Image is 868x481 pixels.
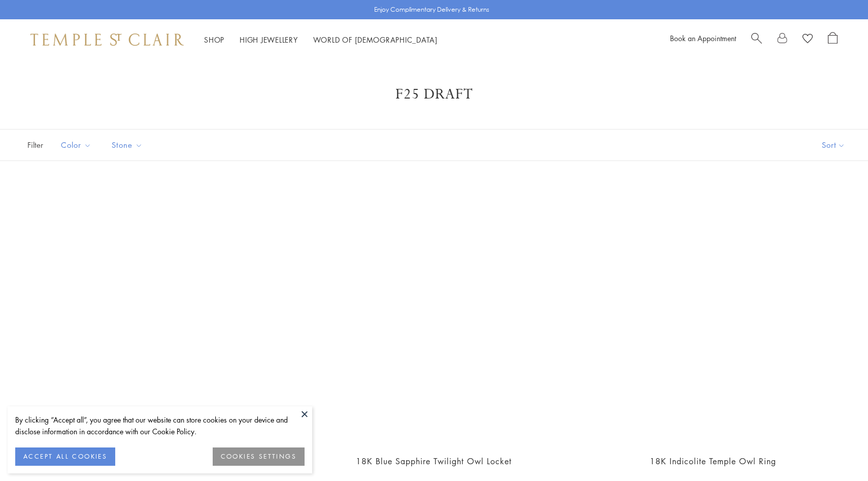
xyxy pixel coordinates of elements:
a: 18K Indicolite Temple Owl Ring [650,456,776,467]
a: Search [751,32,762,47]
a: High JewelleryHigh Jewellery [240,35,298,45]
a: Open Shopping Bag [828,32,838,47]
button: ACCEPT ALL COOKIES [15,447,115,466]
button: COOKIES SETTINGS [213,447,305,466]
a: World of [DEMOGRAPHIC_DATA]World of [DEMOGRAPHIC_DATA] [313,35,438,45]
p: Enjoy Complimentary Delivery & Returns [374,5,489,15]
span: Stone [107,139,150,151]
button: Stone [104,134,150,156]
span: Color [56,139,99,151]
h1: F25 Draft [41,85,827,104]
button: Color [53,134,99,156]
button: Show sort by [799,130,868,161]
a: 18K Blue Sapphire Nocturne Owl Locket [305,186,563,445]
a: 18K Emerald Nocturne Owl Locket [25,186,284,445]
div: By clicking “Accept all”, you agree that our website can store cookies on your device and disclos... [15,414,305,437]
a: 18K Blue Sapphire Twilight Owl Locket [356,456,512,467]
a: Book an Appointment [670,33,736,43]
a: View Wishlist [803,32,813,47]
a: ShopShop [204,35,224,45]
img: Temple St. Clair [30,34,184,46]
nav: Main navigation [204,34,438,46]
